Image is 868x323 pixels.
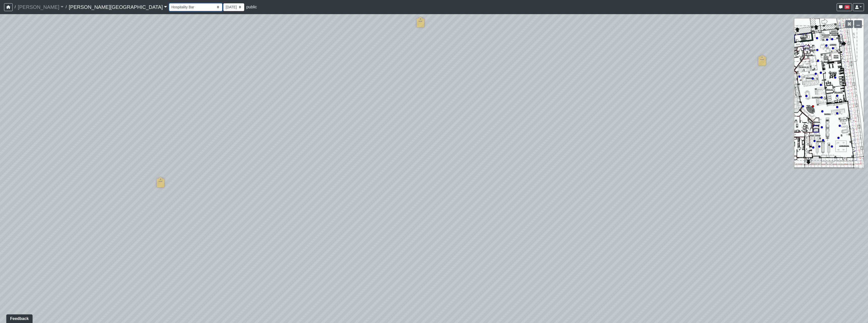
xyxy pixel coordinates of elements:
[69,2,167,12] a: [PERSON_NAME][GEOGRAPHIC_DATA]
[246,5,257,9] span: public
[845,5,850,9] span: 98
[18,2,64,12] a: [PERSON_NAME]
[64,2,69,12] span: /
[4,313,34,323] iframe: Ybug feedback widget
[837,3,852,11] button: 98
[13,2,18,12] span: /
